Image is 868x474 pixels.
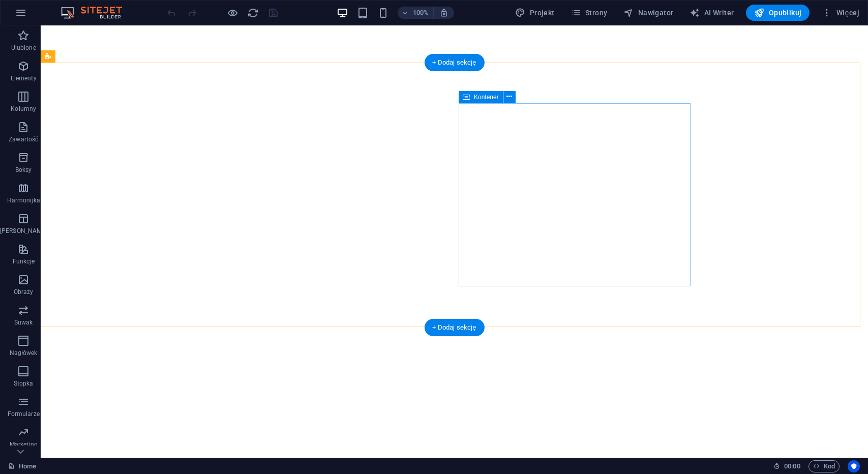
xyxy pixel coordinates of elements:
[8,410,40,418] p: Formularze
[11,44,36,52] p: Ulubione
[690,8,734,18] span: AI Writer
[13,257,35,265] p: Funkcje
[226,7,238,19] button: Kliknij tutaj, aby wyjść z trybu podglądu i kontynuować edycję
[515,8,554,18] span: Projekt
[754,8,801,18] span: Opublikuj
[15,166,32,174] p: Boksy
[439,8,448,17] i: Po zmianie rozmiaru automatycznie dostosowuje poziom powiększenia do wybranego urządzenia.
[11,105,36,113] p: Kolumny
[10,440,38,449] p: Marketing
[10,349,38,357] p: Nagłówek
[9,135,38,143] p: Zawartość
[822,8,859,18] span: Więcej
[11,74,37,82] p: Elementy
[424,319,484,336] div: + Dodaj sekcję
[619,5,677,21] button: Nawigator
[746,5,810,21] button: Opublikuj
[511,5,558,21] div: Projekt (Ctrl+Alt+Y)
[813,460,835,472] span: Kod
[784,460,800,472] span: 00 00
[398,7,434,19] button: 100%
[8,460,36,472] a: Kliknij, aby anulować zaznaczenie. Kliknij dwukrotnie, aby otworzyć Strony
[14,288,34,296] p: Obrazy
[247,7,259,19] i: Przeładuj stronę
[474,94,499,100] span: Kontener
[14,318,33,327] p: Suwak
[571,8,608,18] span: Strony
[773,460,800,472] h6: Czas sesji
[58,7,135,19] img: Editor Logo
[818,5,863,21] button: Więcej
[809,460,840,472] button: Kod
[567,5,612,21] button: Strony
[791,462,793,470] span: :
[14,379,34,388] p: Stopka
[7,196,40,204] p: Harmonijka
[511,5,558,21] button: Projekt
[685,5,738,21] button: AI Writer
[247,7,259,19] button: reload
[848,460,860,472] button: Usercentrics
[623,8,673,18] span: Nawigator
[413,7,429,19] h6: 100%
[424,54,484,71] div: + Dodaj sekcję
